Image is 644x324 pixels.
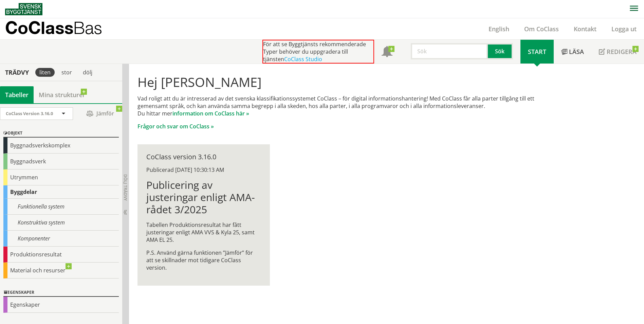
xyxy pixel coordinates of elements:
[34,86,90,103] a: Mina strukturer
[137,95,555,117] p: Vad roligt att du är intresserad av det svenska klassifikationssystemet CoClass – för digital inf...
[262,40,374,64] div: För att se Byggtjänsts rekommenderade Typer behöver du uppgradera till tjänsten
[6,110,53,116] span: CoClass Version 3.16.0
[554,40,591,64] a: Läsa
[146,153,261,161] div: CoClass version 3.16.0
[146,179,261,216] h1: Publicering av justeringar enligt AMA-rådet 3/2025
[5,3,42,15] img: Svensk Byggtjänst
[1,69,33,76] div: Trädvy
[520,40,554,64] a: Start
[528,48,546,56] span: Start
[3,199,119,215] div: Funktionella system
[3,154,119,169] div: Byggnadsverk
[3,215,119,231] div: Konstruktiva system
[591,40,644,64] a: Redigera
[123,174,128,201] span: Dölj trädvy
[3,247,119,263] div: Produktionsresultat
[607,48,637,56] span: Redigera
[146,249,261,271] p: P.S. Använd gärna funktionen ”Jämför” för att se skillnader mot tidigare CoClass version.
[3,129,119,138] div: Objekt
[73,18,102,38] span: Bas
[79,68,96,77] div: dölj
[411,43,488,59] input: Sök
[5,18,117,39] a: CoClassBas
[517,25,566,33] a: Om CoClass
[172,110,249,117] a: information om CoClass här »
[3,185,119,199] div: Byggdelar
[3,297,119,313] div: Egenskaper
[3,169,119,185] div: Utrymmen
[137,123,214,130] a: Frågor och svar om CoClass »
[566,25,604,33] a: Kontakt
[3,231,119,247] div: Komponenter
[604,25,644,33] a: Logga ut
[5,24,102,32] p: CoClass
[80,108,121,120] span: Jämför
[137,74,555,89] h1: Hej [PERSON_NAME]
[488,43,513,59] button: Sök
[3,263,119,278] div: Material och resurser
[3,289,119,297] div: Egenskaper
[57,68,76,77] div: stor
[146,166,261,174] div: Publicerad [DATE] 10:30:13 AM
[35,68,55,77] div: liten
[146,221,261,244] p: Tabellen Produktionsresultat har fått justeringar enligt AMA VVS & Kyla 25, samt AMA EL 25.
[284,55,322,63] a: CoClass Studio
[481,25,517,33] a: English
[3,138,119,154] div: Byggnadsverkskomplex
[569,48,584,56] span: Läsa
[382,47,392,58] span: Notifikationer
